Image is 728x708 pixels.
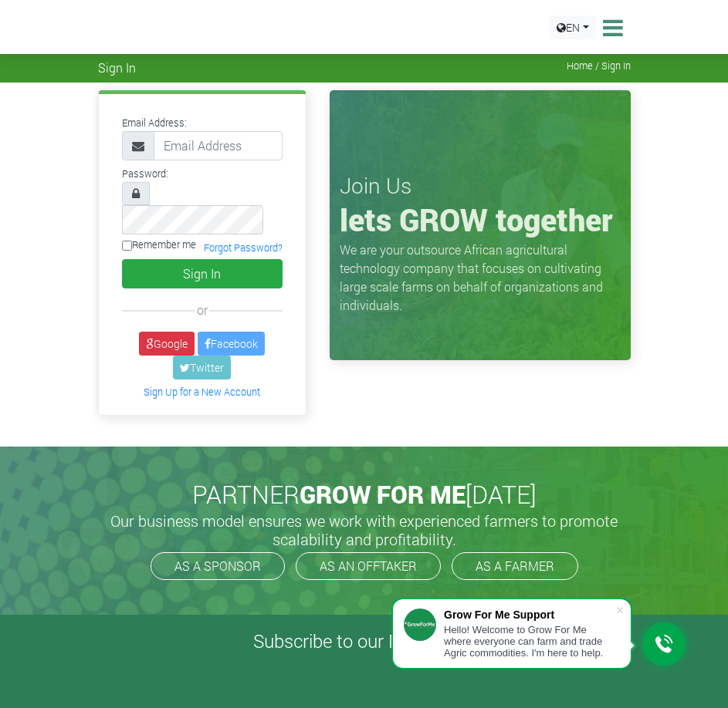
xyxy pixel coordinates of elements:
[452,552,578,580] a: AS A FARMER
[154,131,283,160] input: Email Address
[300,477,466,511] span: GROW FOR ME
[122,301,283,319] div: or
[340,241,621,315] p: We are your outsource African agricultural technology company that focuses on cultivating large s...
[19,630,709,652] h4: Subscribe to our Newsletter
[122,116,187,130] label: Email Address:
[122,241,132,251] input: Remember me
[340,173,621,199] h3: Join Us
[550,15,596,39] a: EN
[122,259,283,288] button: Sign In
[151,552,285,580] a: AS A SPONSOR
[444,609,615,621] div: Grow For Me Support
[340,201,621,238] h1: lets GROW together
[98,60,136,75] span: Sign In
[122,167,168,181] label: Password:
[139,332,195,356] a: Google
[204,241,283,254] a: Forgot Password?
[102,511,627,548] h5: Our business model ensures we work with experienced farmers to promote scalability and profitabil...
[122,238,196,252] label: Remember me
[144,386,260,398] a: Sign Up for a New Account
[104,480,625,509] h2: PARTNER [DATE]
[296,552,441,580] a: AS AN OFFTAKER
[444,624,615,659] div: Hello! Welcome to Grow For Me where everyone can farm and trade Agric commodities. I'm here to help.
[567,60,631,72] span: Home / Sign In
